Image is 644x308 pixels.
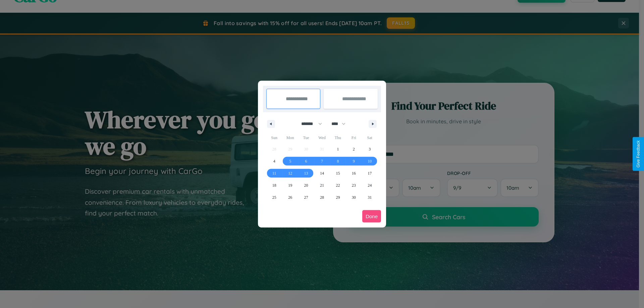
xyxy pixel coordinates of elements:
button: 8 [330,155,346,167]
button: 30 [346,191,362,203]
button: 13 [298,167,314,179]
button: 19 [282,179,298,191]
span: 14 [320,167,324,179]
button: 28 [314,191,330,203]
span: Sun [266,132,282,143]
span: Sat [362,132,378,143]
span: 28 [320,191,324,203]
button: 25 [266,191,282,203]
button: 7 [314,155,330,167]
span: 25 [272,191,276,203]
span: 10 [368,155,372,167]
span: 15 [336,167,340,179]
span: Thu [330,132,346,143]
span: 8 [337,155,339,167]
button: 20 [298,179,314,191]
span: 1 [337,143,339,155]
button: 6 [298,155,314,167]
span: 24 [368,179,372,191]
button: 2 [346,143,362,155]
button: 14 [314,167,330,179]
span: 18 [272,179,276,191]
span: 5 [289,155,291,167]
button: 1 [330,143,346,155]
button: 5 [282,155,298,167]
span: 4 [273,155,275,167]
span: 20 [304,179,308,191]
button: 11 [266,167,282,179]
span: 13 [304,167,308,179]
button: 17 [362,167,378,179]
button: 21 [314,179,330,191]
span: 31 [368,191,372,203]
span: 2 [353,143,355,155]
button: 16 [346,167,362,179]
span: 6 [305,155,307,167]
span: 30 [352,191,356,203]
button: 18 [266,179,282,191]
span: 29 [336,191,340,203]
button: 3 [362,143,378,155]
span: Wed [314,132,330,143]
button: 10 [362,155,378,167]
span: 23 [352,179,356,191]
button: 4 [266,155,282,167]
span: 21 [320,179,324,191]
span: 11 [272,167,276,179]
button: 23 [346,179,362,191]
span: 17 [368,167,372,179]
span: 7 [321,155,323,167]
button: 15 [330,167,346,179]
span: 3 [369,143,371,155]
span: Mon [282,132,298,143]
button: 31 [362,191,378,203]
button: Done [362,210,381,223]
button: 26 [282,191,298,203]
span: 22 [336,179,340,191]
button: 12 [282,167,298,179]
button: 24 [362,179,378,191]
span: 26 [288,191,292,203]
span: 27 [304,191,308,203]
span: Tue [298,132,314,143]
button: 9 [346,155,362,167]
button: 27 [298,191,314,203]
span: Fri [346,132,362,143]
span: 16 [352,167,356,179]
button: 29 [330,191,346,203]
button: 22 [330,179,346,191]
span: 19 [288,179,292,191]
span: 9 [353,155,355,167]
div: Give Feedback [636,140,641,168]
span: 12 [288,167,292,179]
